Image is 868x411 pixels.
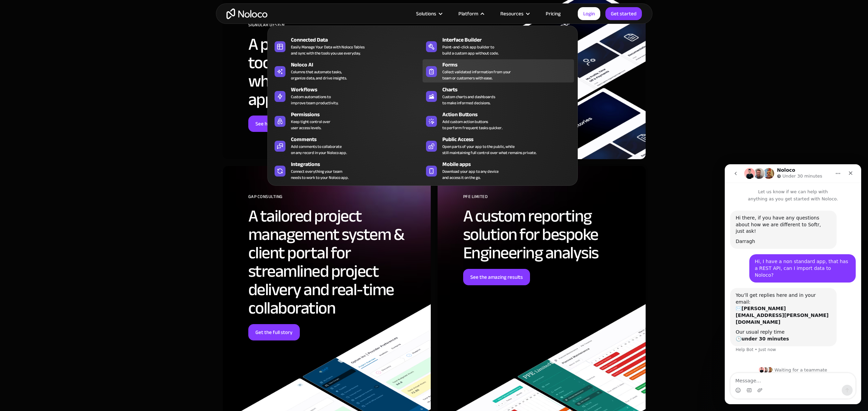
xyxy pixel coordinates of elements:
a: Login [578,7,600,20]
div: Custom charts and dashboards to make informed decisions. [442,94,495,106]
div: Resources [500,9,524,18]
div: Platform [450,9,492,18]
div: Forms [442,61,577,69]
div: Connected Data [291,36,426,44]
div: Easily Manage Your Data with Noloco Tables and sync with the tools you use everyday. [291,44,365,56]
div: Add custom action buttons to perform frequent tasks quicker. [442,119,502,131]
div: Permissions [291,110,426,119]
div: Connect everything your team needs to work to your Noloco app. [291,168,349,181]
div: GAP Consulting [248,192,421,207]
a: See how they did it [248,116,304,132]
a: Interface BuilderPoint-and-click app builder tobuild a custom app without code. [423,34,574,58]
span: Download your app to any device and access it on the go. [442,168,499,181]
div: Open parts of your app to the public, while still maintaining full control over what remains priv... [442,143,536,156]
div: Action Buttons [442,110,577,119]
div: Charts [442,86,577,94]
a: CommentsAdd comments to collaborateon any record in your Noloco app. [271,134,423,157]
div: Comments [291,135,426,143]
a: home [226,9,267,19]
a: Noloco AIColumns that automate tasks,organize data, and drive insights. [271,59,423,82]
h2: A project management tool for their agency, where clients can approve work [248,35,421,109]
a: Connected DataEasily Manage Your Data with Noloco Tablesand sync with the tools you use everyday. [271,34,423,58]
div: Collect validated information from your team or customers with ease. [442,69,511,81]
h2: A custom reporting solution for bespoke Engineering analysis [463,207,635,262]
div: Public Access [442,135,577,143]
a: FormsCollect validated information from yourteam or customers with ease. [423,59,574,82]
div: Keep tight control over user access levels. [291,119,330,131]
div: Custom automations to improve team productivity. [291,94,338,106]
h2: A tailored project management system & client portal for streamlined project delivery and real-ti... [248,207,421,317]
div: Platform [458,9,478,18]
div: Workflows [291,86,426,94]
a: ChartsCustom charts and dashboardsto make informed decisions. [423,84,574,107]
nav: Platform [267,16,578,186]
a: See the amazing results [463,269,530,285]
div: Columns that automate tasks, organize data, and drive insights. [291,69,347,81]
a: Get the full story [248,324,300,340]
div: Solutions [416,9,436,18]
a: Mobile appsDownload your app to any deviceand access it on the go. [423,159,574,182]
a: Public AccessOpen parts of your app to the public, whilestill maintaining full control over what ... [423,134,574,157]
iframe: Intercom live chat [725,164,861,404]
div: Mobile apps [442,160,577,168]
div: Interface Builder [442,36,577,44]
div: Integrations [291,160,426,168]
a: IntegrationsConnect everything your teamneeds to work to your Noloco app. [271,159,423,182]
div: PFE Limited [463,192,635,207]
a: Get started [605,7,642,20]
a: Pricing [537,9,569,18]
div: Solutions [408,9,450,18]
div: Resources [492,9,537,18]
a: PermissionsKeep tight control overuser access levels. [271,109,423,132]
div: Noloco AI [291,61,426,69]
div: Add comments to collaborate on any record in your Noloco app. [291,143,347,156]
a: WorkflowsCustom automations toimprove team productivity. [271,84,423,107]
div: SIGNULAR DESIGN [248,20,421,35]
div: Point-and-click app builder to build a custom app without code. [442,44,499,56]
a: Action ButtonsAdd custom action buttonsto perform frequent tasks quicker. [423,109,574,132]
